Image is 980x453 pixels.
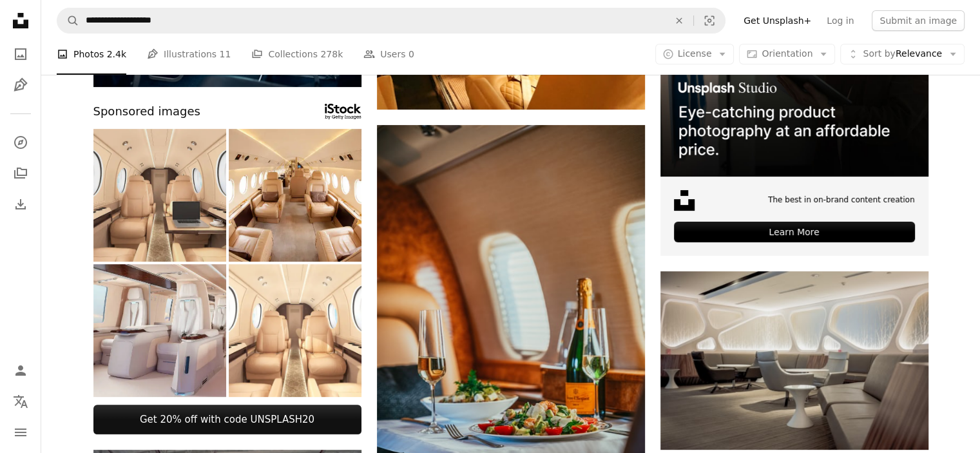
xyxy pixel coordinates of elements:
[863,48,895,59] span: Sort by
[377,320,645,331] a: a table with food and wine
[57,8,725,34] form: Find visuals sitewide
[863,48,942,61] span: Relevance
[220,47,231,61] span: 11
[408,47,414,61] span: 0
[768,195,915,206] span: The best in on-brand content creation
[229,264,361,397] img: Private Jet Interior
[8,358,34,383] a: Log in / Sign up
[251,34,343,75] a: Collections 278k
[660,354,928,366] a: white and brown living room
[8,130,34,155] a: Explore
[8,41,34,67] a: Photos
[8,191,34,217] a: Download History
[8,389,34,414] button: Language
[229,129,361,262] img: Private Jet cabin
[665,8,693,33] button: Clear
[8,419,34,445] button: Menu
[363,34,414,75] a: Users 0
[93,102,200,121] span: Sponsored images
[655,44,735,64] button: License
[8,72,34,98] a: Illustrations
[147,34,231,75] a: Illustrations 11
[57,8,79,33] button: Search Unsplash
[674,190,695,211] img: file-1631678316303-ed18b8b5cb9cimage
[674,222,915,242] div: Learn More
[660,271,928,450] img: white and brown living room
[93,264,226,397] img: Private Jet Interior With Close-up View Of Empty Seats
[8,8,34,36] a: Home — Unsplash
[93,405,361,434] a: Get 20% off with code UNSPLASH20
[93,129,226,262] img: Corporate Jet Interior
[872,10,965,31] button: Submit an image
[739,44,835,64] button: Orientation
[8,160,34,186] a: Collections
[736,10,819,31] a: Get Unsplash+
[819,10,861,31] a: Log in
[678,48,712,59] span: License
[320,47,343,61] span: 278k
[694,8,725,33] button: Visual search
[840,44,965,64] button: Sort byRelevance
[762,48,812,59] span: Orientation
